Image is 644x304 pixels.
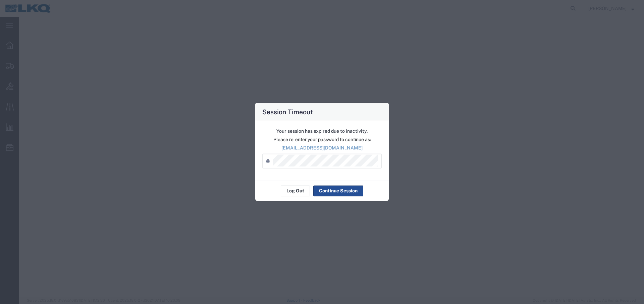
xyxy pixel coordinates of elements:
button: Log Out [281,185,310,196]
h4: Session Timeout [262,107,313,116]
p: Please re-enter your password to continue as: [262,136,382,143]
p: Your session has expired due to inactivity. [262,127,382,134]
button: Continue Session [313,185,363,196]
p: [EMAIL_ADDRESS][DOMAIN_NAME] [262,144,382,151]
